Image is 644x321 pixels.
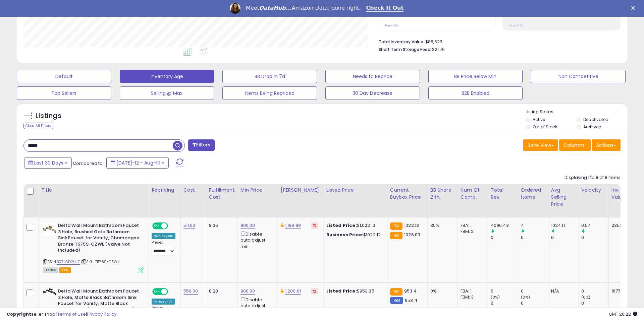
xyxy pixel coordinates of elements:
small: FBM [390,297,403,304]
small: (0%) [521,295,530,300]
a: 1,199.99 [285,222,301,229]
button: Items Being Repriced [222,86,317,100]
div: Current Buybox Price [390,187,425,201]
div: 0 [581,300,608,306]
span: 953.4 [404,288,417,294]
div: Fulfillment Cost [209,187,235,201]
span: Compared to: [73,160,104,167]
a: 511.00 [183,222,196,229]
div: 8.28 [209,288,232,294]
div: $1,022.13 [326,222,382,229]
div: Clear All Filters [23,123,53,129]
div: Meet Amazon Data, done right. [246,5,361,11]
span: 1026.03 [404,232,420,238]
div: BB Share 24h. [430,187,455,201]
div: FBM: 3 [461,294,483,300]
span: FBA [59,267,71,273]
div: 0.57 [581,222,608,229]
b: Delta Wall Mount Bathroom Faucet 3 Hole, Matte Black Bathroom Sink Faucet for Vanity, Matte Black... [58,288,140,315]
button: BB Price Below Min [428,70,523,83]
div: 0 [491,300,518,306]
div: seller snap | | [7,311,116,318]
span: OFF [167,289,178,295]
button: Selling @ Max [120,86,214,100]
label: Deactivated [583,117,608,122]
div: 0 [521,288,548,294]
div: $1022.12 [326,232,382,238]
div: Title [41,187,146,194]
span: Last 30 Days [34,159,63,166]
a: Terms of Use [57,311,86,317]
button: Save View [523,139,558,151]
a: 559.00 [183,288,198,295]
div: 0 [551,235,578,241]
button: Columns [559,139,591,151]
h5: Listings [36,111,61,121]
b: Listed Price: [326,222,357,229]
span: Columns [563,142,585,148]
label: Archived [583,124,601,130]
span: 1022.13 [404,222,419,229]
button: Last 30 Days [24,157,72,169]
span: 953.4 [405,297,417,304]
b: Total Inventory Value: [379,39,424,45]
img: 31z7vrY284L._SL40_.jpg [43,288,56,295]
button: Inventory Age [120,70,214,83]
div: ASIN: [43,222,144,272]
small: (0%) [581,295,591,300]
div: Amazon AI [152,299,175,305]
div: 0 [491,288,518,294]
div: 0 [521,300,548,306]
div: Repricing [152,187,178,194]
div: 1677.00 [611,288,632,294]
small: FBA [390,288,402,296]
span: 2025-09-10 20:22 GMT [609,311,637,317]
span: [DATE]-12 - Aug-10 [116,159,160,166]
label: Out of Stock [533,124,557,130]
b: Short Term Storage Fees: [379,47,431,52]
div: Preset: [152,240,175,255]
b: Listed Price: [326,288,357,294]
span: All listings currently available for purchase on Amazon [43,267,58,273]
span: ON [153,289,161,295]
b: Delta Wall Mount Bathroom Faucet 3 Hole, Brushed Gold Bathroom Sink Faucet for Vanity, Champagne ... [58,222,140,255]
div: Displaying 1 to 8 of 8 items [565,175,621,181]
a: 900.00 [240,288,255,295]
button: Actions [592,139,621,151]
div: Win BuyBox [152,233,175,239]
div: 0 [491,235,518,241]
small: Prev: N/A [385,23,398,27]
div: 1024.11 [551,222,578,229]
button: Needs to Reprice [325,70,420,83]
b: Business Price: [326,232,363,238]
small: (0%) [491,295,500,300]
button: BB Drop in 7d [222,70,317,83]
button: Default [17,70,111,83]
div: 35% [430,222,452,229]
div: Avg Selling Price [551,187,576,208]
div: 0 [581,288,608,294]
div: Close [631,6,638,10]
button: Top Sellers [17,86,111,100]
div: [PERSON_NAME] [281,187,321,194]
button: Filters [188,139,214,151]
div: N/A [551,288,573,294]
div: 4096.43 [491,222,518,229]
strong: Copyright [7,311,31,317]
div: Listed Price [326,187,384,194]
span: ON [153,223,161,229]
img: 31lWEd2N49L._SL40_.jpg [43,222,56,236]
small: FBA [390,222,402,230]
a: Check It Out [366,5,404,12]
a: Privacy Policy [87,311,116,317]
div: Disable auto adjust min [240,296,273,315]
a: 900.00 [240,222,255,229]
div: Cost [183,187,203,194]
div: 23506.00 [611,222,632,229]
div: Velocity [581,187,606,194]
div: $953.35 [326,288,382,294]
div: Inv. value [611,187,634,201]
div: 8.36 [209,222,232,229]
div: 0 [521,235,548,241]
span: OFF [167,223,178,229]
